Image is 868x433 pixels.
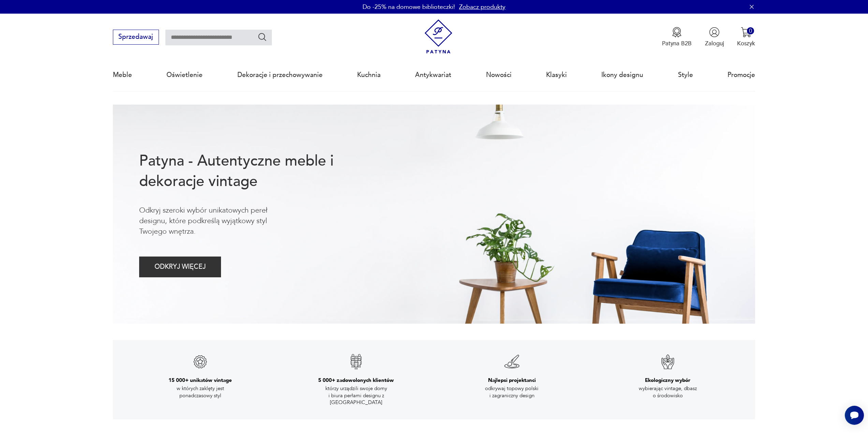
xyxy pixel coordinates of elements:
[139,151,360,192] h1: Patyna - Autentyczne meble i dekoracje vintage
[139,257,221,277] button: ODKRYJ WIĘCEJ
[237,59,323,91] a: Dekoracje i przechowywanie
[727,59,755,91] a: Promocje
[113,59,132,91] a: Meble
[415,59,451,91] a: Antykwariat
[546,59,567,91] a: Klasyki
[845,406,864,425] iframe: Smartsupp widget button
[474,385,549,399] p: odkrywaj topowy polski i zagraniczny design
[660,354,676,370] img: Znak gwarancji jakości
[421,19,456,54] img: Patyna - sklep z meblami i dekoracjami vintage
[747,27,754,34] div: 0
[709,27,720,37] img: Ikonka użytkownika
[737,27,755,47] button: 0Koszyk
[737,40,755,47] p: Koszyk
[672,27,682,37] img: Ikona medalu
[113,30,159,45] button: Sprzedawaj
[705,40,724,47] p: Zaloguj
[488,377,536,384] h3: Najlepsi projektanci
[678,59,693,91] a: Style
[504,354,520,370] img: Znak gwarancji jakości
[258,32,267,42] button: Szukaj
[163,385,238,399] p: w których zaklęty jest ponadczasowy styl
[318,377,394,384] h3: 5 000+ zadowolonych klientów
[357,59,381,91] a: Kuchnia
[363,3,455,11] p: Do -25% na domowe biblioteczki!
[166,59,203,91] a: Oświetlenie
[486,59,512,91] a: Nowości
[139,205,295,237] p: Odkryj szeroki wybór unikatowych pereł designu, które podkreślą wyjątkowy styl Twojego wnętrza.
[601,59,643,91] a: Ikony designu
[319,385,394,406] p: którzy urządzili swoje domy i biura perłami designu z [GEOGRAPHIC_DATA]
[113,35,159,40] a: Sprzedawaj
[459,3,505,11] a: Zobacz produkty
[348,354,364,370] img: Znak gwarancji jakości
[662,40,692,47] p: Patyna B2B
[705,27,724,47] button: Zaloguj
[662,27,692,47] button: Patyna B2B
[645,377,690,384] h3: Ekologiczny wybór
[139,265,221,270] a: ODKRYJ WIĘCEJ
[662,27,692,47] a: Ikona medaluPatyna B2B
[192,354,208,370] img: Znak gwarancji jakości
[168,377,232,384] h3: 15 000+ unikatów vintage
[741,27,751,37] img: Ikona koszyka
[630,385,705,399] p: wybierając vintage, dbasz o środowisko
